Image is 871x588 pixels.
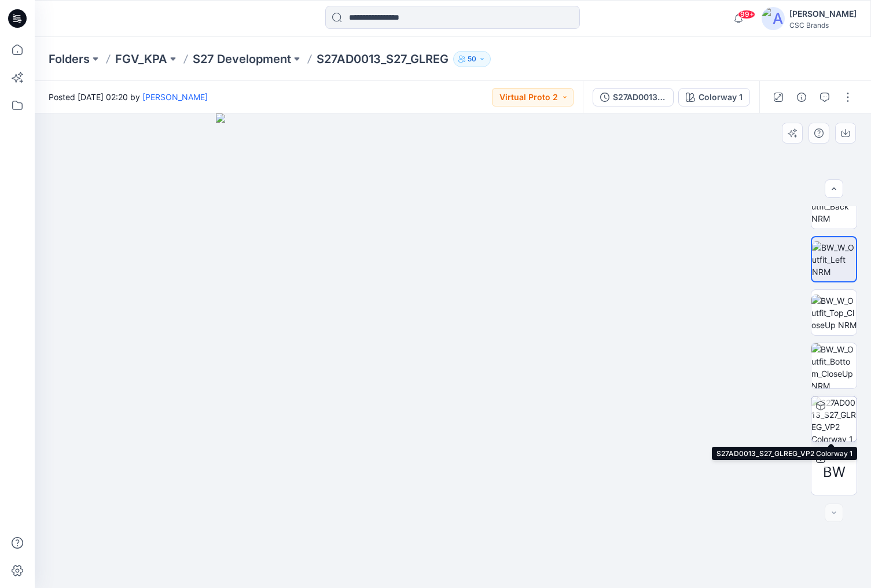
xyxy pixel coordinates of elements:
span: Posted [DATE] 02:20 by [49,91,208,103]
a: [PERSON_NAME] [142,92,208,102]
a: Folders [49,51,90,67]
a: FGV_KPA [115,51,167,67]
div: Colorway 1 [699,91,743,104]
div: [PERSON_NAME] [789,7,857,21]
span: BW [823,462,846,483]
div: CSC Brands [789,21,857,30]
img: avatar [762,7,785,30]
button: 50 [453,51,491,67]
div: S27AD0013_S27_GLREG_VP2 [613,91,666,104]
span: 99+ [738,10,755,19]
img: BW_W_Outfit_Bottom_CloseUp NRM [811,343,857,388]
img: S27AD0013_S27_GLREG_VP2 Colorway 1 [811,396,857,442]
img: BW_W_Outfit_Back NRM [811,188,857,225]
button: S27AD0013_S27_GLREG_VP2 [593,88,674,106]
p: S27AD0013_S27_GLREG [317,51,449,67]
a: S27 Development [193,51,291,67]
button: Details [792,88,811,106]
img: BW_W_Outfit_Top_CloseUp NRM [811,295,857,331]
button: Colorway 1 [678,88,750,106]
img: eyJhbGciOiJIUzI1NiIsImtpZCI6IjAiLCJzbHQiOiJzZXMiLCJ0eXAiOiJKV1QifQ.eyJkYXRhIjp7InR5cGUiOiJzdG9yYW... [216,113,690,588]
img: BW_W_Outfit_Left NRM [812,241,856,278]
p: 50 [468,53,476,65]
